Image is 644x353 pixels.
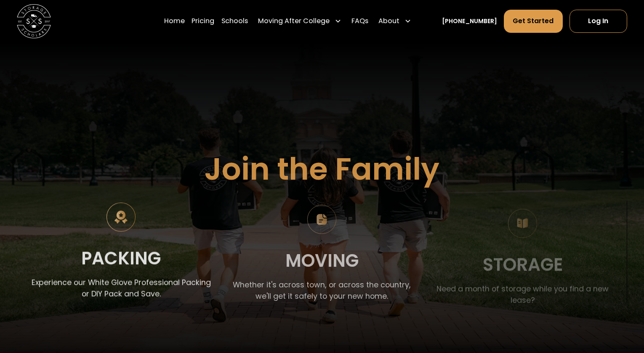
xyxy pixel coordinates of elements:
[17,4,51,38] img: Storage Scholars main logo
[351,9,368,33] a: FAQs
[205,152,440,186] h1: Join the Family
[258,16,330,26] div: Moving After College
[483,250,563,279] div: Storage
[31,277,211,299] p: Experience our White Glove Professional Packing or DIY Pack and Save.
[17,4,51,38] a: home
[285,247,358,275] div: Moving
[432,283,613,305] p: Need a month of storage while you find a new lease?
[232,279,412,302] p: Whether it's across town, or across the country, we'll get it safely to your new home.
[569,10,627,32] a: Log In
[255,9,345,33] div: Moving After College
[375,9,415,33] div: About
[378,16,399,26] div: About
[81,244,161,272] div: Packing
[164,9,185,33] a: Home
[192,9,214,33] a: Pricing
[442,17,497,26] a: [PHONE_NUMBER]
[504,10,562,32] a: Get Started
[221,9,248,33] a: Schools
